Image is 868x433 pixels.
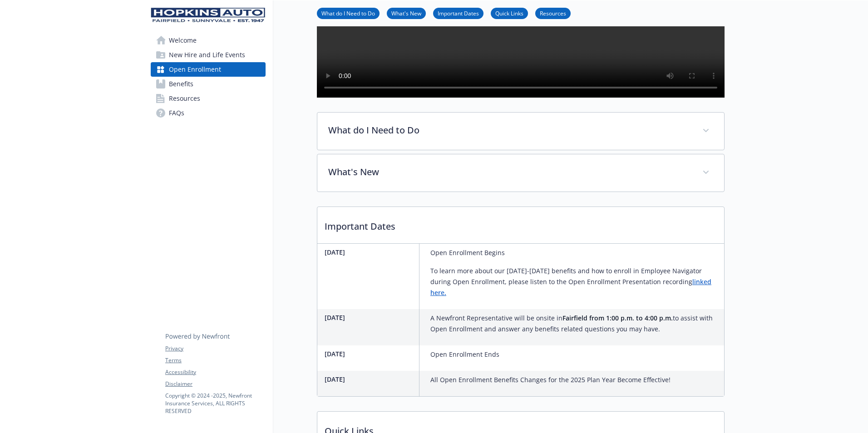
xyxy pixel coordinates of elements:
[317,154,724,192] div: What's New
[430,349,499,360] p: Open Enrollment Ends
[151,33,266,48] a: Welcome
[169,77,193,91] span: Benefits
[325,247,415,257] p: [DATE]
[325,349,415,359] p: [DATE]
[430,266,720,298] p: To learn more about our [DATE]-[DATE] benefits and how to enroll in Employee Navigator during Ope...
[151,91,266,106] a: Resources
[491,9,528,17] a: Quick Links
[430,313,720,335] p: A Newfront Representative will be onsite in to assist with Open Enrollment and answer any benefit...
[151,48,266,62] a: New Hire and Life Events
[430,374,671,385] p: All Open Enrollment Benefits Changes for the 2025 Plan Year Become Effective!
[317,207,724,241] p: Important Dates
[165,344,265,353] a: Privacy
[151,77,266,91] a: Benefits
[151,62,266,77] a: Open Enrollment
[169,91,200,106] span: Resources
[169,48,245,62] span: New Hire and Life Events
[151,106,266,120] a: FAQs
[328,165,691,179] p: What's New
[430,247,720,258] p: Open Enrollment Begins
[169,33,197,48] span: Welcome
[165,356,265,364] a: Terms
[169,106,184,120] span: FAQs
[169,62,221,77] span: Open Enrollment
[535,9,571,17] a: Resources
[165,392,265,415] p: Copyright © 2024 - 2025 , Newfront Insurance Services, ALL RIGHTS RESERVED
[325,374,415,384] p: [DATE]
[562,314,673,322] strong: Fairfield from 1:00 p.m. to 4:00 p.m.
[325,313,415,322] p: [DATE]
[433,9,483,17] a: Important Dates
[317,113,724,150] div: What do I Need to Do
[328,123,691,137] p: What do I Need to Do
[387,9,426,17] a: What's New
[317,9,380,17] a: What do I Need to Do
[165,368,265,376] a: Accessibility
[165,380,265,388] a: Disclaimer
